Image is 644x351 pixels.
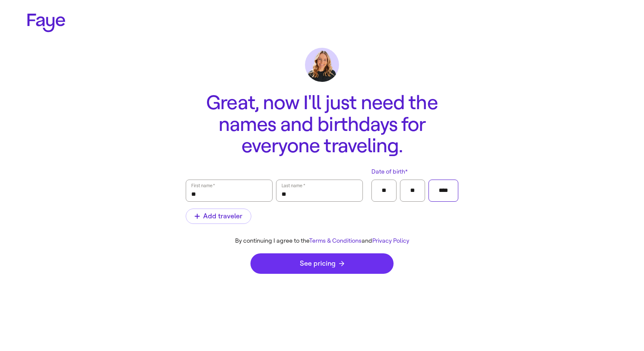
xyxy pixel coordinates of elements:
label: Last name [281,181,306,190]
button: Add traveler [186,209,251,224]
span: Date of birth * [371,167,408,176]
label: First name [190,181,216,190]
a: Privacy Policy [372,237,409,244]
span: See pricing [300,260,344,267]
input: Month [377,184,391,197]
span: Add traveler [195,213,242,220]
h1: Great, now I'll just need the names and birthdays for everyone traveling. [186,92,458,157]
input: Day [405,184,420,197]
div: By continuing I agree to the and [179,238,465,245]
a: Terms & Conditions [309,237,362,244]
button: See pricing [250,253,394,274]
input: Year [434,184,453,197]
